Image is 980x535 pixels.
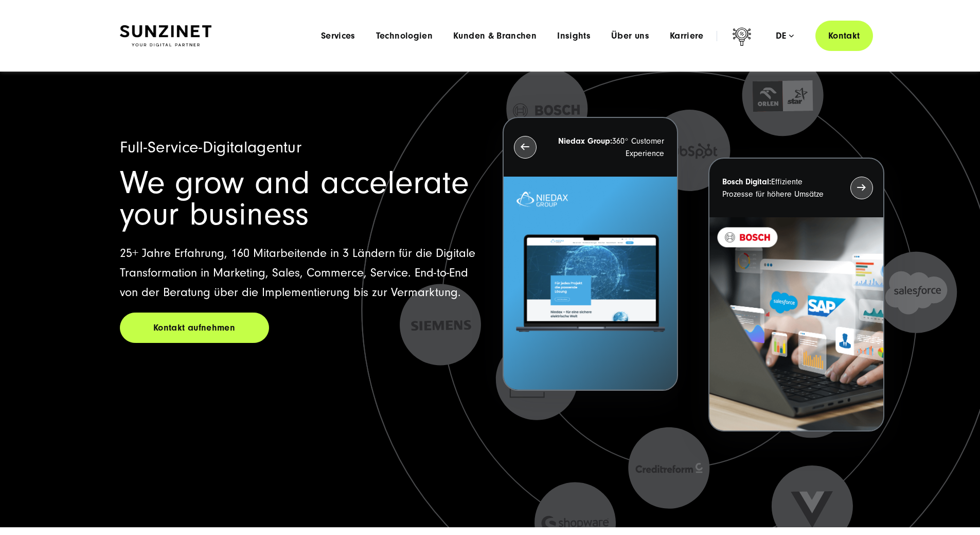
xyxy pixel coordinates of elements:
[376,31,433,41] a: Technologien
[120,164,469,233] span: We grow and accelerate your business
[120,138,302,157] span: Full-Service-Digitalagentur
[776,31,794,41] div: de
[557,31,591,41] a: Insights
[709,217,883,431] img: BOSCH - Kundeprojekt - Digital Transformation Agentur SUNZINET
[120,313,269,343] a: Kontakt aufnehmen
[722,177,771,186] strong: Bosch Digital:
[722,176,831,200] p: Effiziente Prozesse für höhere Umsätze
[321,31,355,41] a: Services
[558,136,612,146] strong: Niedax Group:
[503,117,678,391] button: Niedax Group:360° Customer Experience Letztes Projekt von Niedax. Ein Laptop auf dem die Niedax W...
[670,31,704,41] a: Karriere
[708,158,884,432] button: Bosch Digital:Effiziente Prozesse für höhere Umsätze BOSCH - Kundeprojekt - Digital Transformatio...
[453,31,537,41] a: Kunden & Branchen
[120,244,478,302] p: 25+ Jahre Erfahrung, 160 Mitarbeitende in 3 Ländern für die Digitale Transformation in Marketing,...
[815,21,873,51] a: Kontakt
[611,31,649,41] a: Über uns
[504,177,677,390] img: Letztes Projekt von Niedax. Ein Laptop auf dem die Niedax Website geöffnet ist, auf blauem Hinter...
[120,25,211,47] img: SUNZINET Full Service Digital Agentur
[555,135,664,160] p: 360° Customer Experience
